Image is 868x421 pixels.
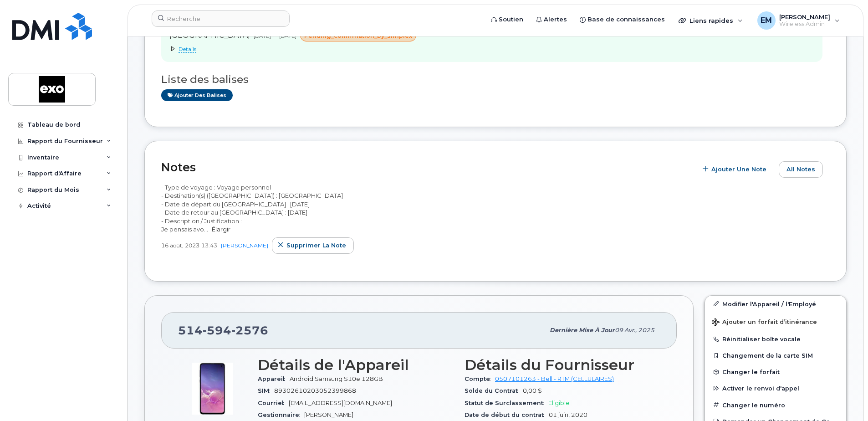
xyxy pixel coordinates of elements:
span: [EMAIL_ADDRESS][DOMAIN_NAME] [289,400,392,406]
span: Date de début du contrat [465,411,549,418]
span: Compte [465,375,495,382]
span: 0,00 $ [523,387,542,394]
span: All Notes [786,165,815,174]
input: Recherche [152,10,290,27]
span: 16 août, 2023 [161,241,199,249]
span: [PERSON_NAME] [779,13,830,21]
button: Ajouter un forfait d’itinérance [705,312,846,331]
span: 89302610203052399868 [274,387,356,394]
span: Ajouter un forfait d’itinérance [712,318,817,327]
span: Ajouter une Note [711,165,766,174]
a: Alertes [530,10,573,29]
span: Android Samsung S10e 128GB [290,375,383,382]
span: Appareil [258,375,290,382]
a: [PERSON_NAME] [221,242,268,249]
a: Modifier l'Appareil / l'Employé [705,296,846,312]
span: 01 juin, 2020 [549,411,587,418]
span: SIM [258,387,274,394]
span: EM [761,15,772,26]
button: Changer le forfait [705,364,846,380]
button: Réinitialiser boîte vocale [705,331,846,347]
span: 514 [178,323,268,337]
span: Wireless Admin [779,21,830,28]
button: Ajouter une Note [697,161,774,178]
button: Changement de la carte SIM [705,347,846,364]
span: Changer le forfait [722,369,780,375]
h2: Notes [161,160,692,174]
button: Supprimer la note [272,237,354,254]
span: [DATE] — [DATE] [254,32,296,39]
span: Statut de Surclassement [465,400,548,406]
div: Emmanuel Maniraruta [751,11,846,30]
h3: Détails du Fournisseur [465,357,660,373]
summary: Details [169,45,420,53]
span: 594 [203,323,231,337]
span: Liens rapides [689,17,733,24]
div: Liens rapides [672,11,749,30]
img: image20231002-3703462-1pisyi.jpeg [185,361,240,416]
span: Details [179,46,196,53]
button: Changer le numéro [705,397,846,413]
span: 13:43 [201,241,217,249]
a: Soutien [485,10,530,29]
span: Eligible [548,400,570,406]
a: Base de connaissances [573,10,671,29]
span: [GEOGRAPHIC_DATA] [169,31,250,40]
span: Alertes [544,15,567,24]
span: Base de connaissances [587,15,665,24]
button: Activer le renvoi d'appel [705,380,846,396]
h3: Détails de l'Appareil [258,357,454,373]
span: Courriel [258,400,289,406]
span: Supprimer la note [286,241,346,250]
a: Élargir [212,226,230,233]
h3: Liste des balises [161,74,830,85]
a: 0507101263 - Bell - RTM (CELLULAIRES) [495,375,614,382]
span: Dernière mise à jour [550,327,615,334]
span: 2576 [231,323,268,337]
span: Gestionnaire [258,411,304,418]
span: Activer le renvoi d'appel [722,385,799,392]
span: 09 avr., 2025 [615,327,654,334]
span: [PERSON_NAME] [304,411,353,418]
a: Ajouter des balises [161,89,233,101]
button: All Notes [779,161,823,178]
span: - Type de voyage : Voyage personnel - Destination(s) ([GEOGRAPHIC_DATA]) : [GEOGRAPHIC_DATA] - Da... [161,184,343,233]
span: Soutien [499,15,523,24]
span: Solde du Contrat [465,387,523,394]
